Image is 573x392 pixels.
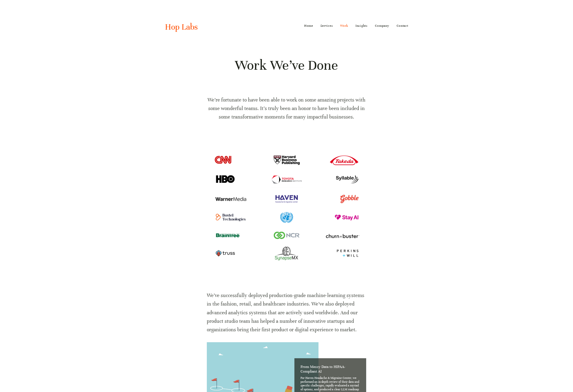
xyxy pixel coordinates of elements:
p: From Messy Data to HIPAA-Compliant AI [300,364,345,374]
p: We’ve successfully deployed production-grade machine-learning systems in the fashion, retail, and... [207,291,366,334]
a: Hop Labs [165,22,198,32]
a: Home [304,22,313,30]
a: Company [375,22,389,30]
p: We’re fortunate to have been able to work on some amazing projects with some wonderful teams. It’... [207,96,366,121]
h1: Work We’ve Done [207,57,366,74]
a: Insights [355,22,368,30]
a: Work [340,22,348,30]
a: Services [320,22,333,30]
a: Contact [397,22,408,30]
